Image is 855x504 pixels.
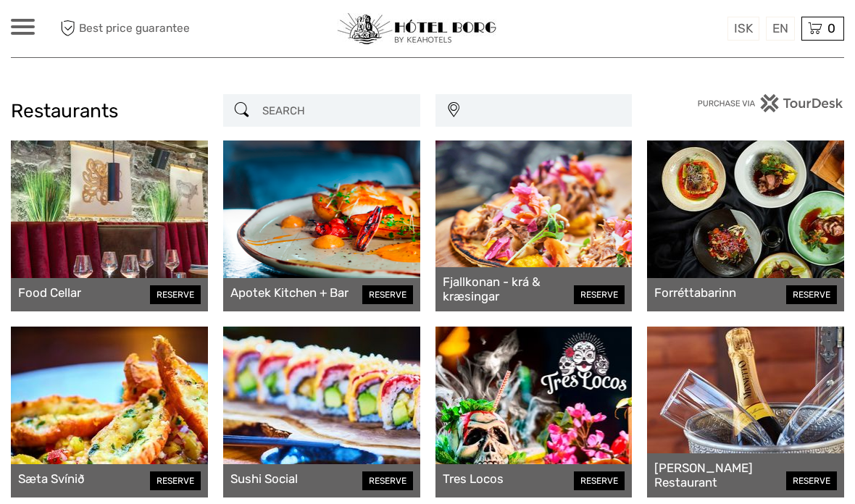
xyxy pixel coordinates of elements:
a: RESERVE [150,285,201,304]
span: Best price guarantee [57,17,220,41]
h2: Restaurants [11,100,208,123]
a: RESERVE [574,285,625,304]
img: PurchaseViaTourDesk.png [697,94,844,112]
a: RESERVE [362,471,413,490]
a: Food Cellar [18,285,81,300]
a: Apotek Kitchen + Bar [230,285,349,300]
a: Sæta Svínið [18,471,85,486]
input: SEARCH [256,98,413,123]
a: RESERVE [574,471,625,490]
a: Tres Locos [443,471,504,486]
a: RESERVE [362,285,413,304]
span: 0 [825,21,838,35]
a: Fjallkonan - krá & kræsingar [443,274,575,304]
div: EN [766,17,795,41]
a: RESERVE [786,471,837,490]
a: [PERSON_NAME] Restaurant [654,461,786,490]
img: 97-048fac7b-21eb-4351-ac26-83e096b89eb3_logo_small.jpg [337,13,496,45]
a: Forréttabarinn [654,285,736,300]
a: RESERVE [150,471,201,490]
a: Sushi Social [230,471,298,486]
a: RESERVE [786,285,837,304]
span: ISK [734,21,753,35]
